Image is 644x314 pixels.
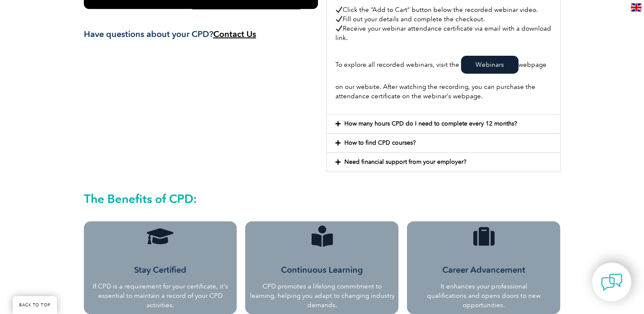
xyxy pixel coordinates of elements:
h2: The Benefits of CPD: [84,192,561,206]
img: ✔ [336,16,342,22]
p: It enhances your professional qualifications and opens doors to new opportunities. [424,282,543,310]
img: en [631,3,641,11]
span: Career Advancement [442,265,525,275]
p: Click the “Add to Cart” button below the recorded webinar video. Fill out your details and comple... [335,5,552,43]
div: Need financial support from your employer? [327,153,560,171]
p: CPD promotes a lifelong commitment to learning, helping you adapt to changing industry demands. [249,282,394,310]
p: If CPD is a requirement for your certificate, it's essential to maintain a record of your CPD act... [88,282,233,310]
img: ✔ [336,6,342,13]
a: Contact Us [213,29,256,39]
a: BACK TO TOP [13,296,57,314]
a: Webinars [461,56,518,74]
a: Need financial support from your employer? [344,158,467,166]
div: How to find CPD courses? [327,134,560,152]
div: How many hours CPD do I need to complete every 12 months? [327,114,560,133]
span: Stay Certified [134,265,186,275]
span: Continuous Learning [281,265,363,275]
h3: Have questions about your CPD? [84,29,318,40]
img: ✔ [336,25,342,31]
a: How to find CPD courses? [344,139,416,146]
a: How many hours CPD do I need to complete every 12 months? [344,120,517,127]
p: To explore all recorded webinars, visit the webpage on our website. After watching the recording,... [335,49,552,101]
img: contact-chat.png [601,271,622,293]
